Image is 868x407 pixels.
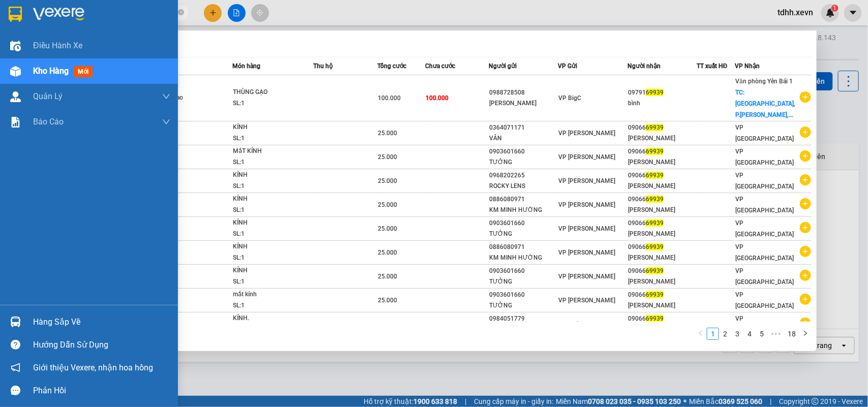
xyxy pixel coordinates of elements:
div: 09066 [628,194,696,205]
div: MắT KÍNH [233,146,309,157]
div: KÍNH [233,170,309,181]
span: VP Nhận [735,62,760,70]
a: 18 [785,328,799,339]
div: 09066 [628,170,696,181]
span: VP [GEOGRAPHIC_DATA] [735,291,794,309]
span: ••• [768,328,784,340]
button: right [799,328,812,340]
span: plus-circle [800,91,811,103]
div: SL: 1 [233,133,309,144]
span: VP [GEOGRAPHIC_DATA] [735,196,794,214]
span: 69939 [646,196,664,203]
span: left [698,330,704,336]
span: 25.000 [378,273,397,280]
div: SL: 1 [233,181,309,192]
span: VP [GEOGRAPHIC_DATA] [735,243,794,262]
span: right [802,330,809,336]
span: plus-circle [800,294,811,305]
div: 0984051779 [490,314,558,324]
li: 4 [743,328,756,340]
div: KÍNH [233,265,309,276]
li: 1 [707,328,719,340]
span: VP [GEOGRAPHIC_DATA] [735,148,794,166]
span: plus-circle [800,198,811,209]
div: 09066 [628,290,696,300]
span: down [162,118,170,126]
div: [PERSON_NAME] [628,276,696,287]
span: VP [PERSON_NAME] [559,177,616,184]
span: VP Phố Vọng [559,321,596,328]
li: Next Page [799,328,812,340]
div: [PERSON_NAME] [628,229,696,239]
span: VP BigC [559,95,582,102]
span: plus-circle [800,222,811,233]
li: 5 [756,328,768,340]
a: 2 [720,328,731,339]
div: TƯỞNG [490,157,558,168]
span: plus-circle [800,318,811,329]
div: [PERSON_NAME] [628,133,696,144]
span: Báo cáo [33,115,64,128]
div: [PERSON_NAME] [628,181,696,192]
span: 69939 [646,124,664,131]
div: KÍNH [233,241,309,253]
div: mắt kính [233,289,309,300]
span: VP [PERSON_NAME] [559,273,616,280]
span: close-circle [178,9,184,15]
div: 0903601660 [490,218,558,229]
div: [PERSON_NAME] [628,253,696,263]
span: plus-circle [800,270,811,281]
div: 0903601660 [490,266,558,276]
img: logo-vxr [9,7,22,22]
span: VP [GEOGRAPHIC_DATA] [735,220,794,238]
span: 69939 [646,291,664,298]
div: 0903601660 [490,290,558,300]
span: 25.000 [378,153,397,161]
div: [PERSON_NAME] [628,300,696,311]
img: warehouse-icon [10,66,21,77]
span: notification [11,363,20,372]
span: message [11,386,20,395]
span: 25.000 [378,321,397,328]
span: 69939 [646,89,664,96]
a: 5 [756,328,767,339]
span: Người nhận [627,62,661,70]
img: warehouse-icon [10,41,21,51]
div: 09066 [628,314,696,324]
div: SL: 1 [233,253,309,264]
span: Điều hành xe [33,39,82,52]
div: SL: 1 [233,300,309,311]
span: TT xuất HĐ [697,62,728,70]
div: Hàng sắp về [33,315,170,330]
div: TƯỞNG [490,229,558,239]
li: 3 [731,328,743,340]
div: SL: 1 [233,229,309,240]
div: TƯỞNG [490,300,558,311]
div: 09066 [628,122,696,133]
div: 0886080971 [490,242,558,253]
div: ROCKY LENS [490,181,558,192]
span: down [162,92,170,101]
div: THÙNG GẠO [233,87,309,98]
div: KM MINH HƯỜNG [490,253,558,263]
span: 100.000 [426,95,448,102]
span: 25.000 [378,201,397,208]
span: VP [GEOGRAPHIC_DATA] [735,267,794,286]
div: 09066 [628,146,696,157]
span: plus-circle [800,127,811,138]
div: KÍNH. [233,313,309,324]
div: [PERSON_NAME] [628,157,696,168]
a: 3 [732,328,743,339]
li: Next 5 Pages [768,328,784,340]
div: KÍNH [233,122,309,133]
span: mới [74,66,93,77]
span: Người gửi [489,62,517,70]
div: [PERSON_NAME] [628,205,696,215]
span: 25.000 [378,225,397,232]
div: SL: 1 [233,205,309,216]
span: Món hàng [232,62,260,70]
span: 69939 [646,220,664,227]
div: KÍNH [233,194,309,205]
div: SL: 1 [233,157,309,168]
div: KM MINH HƯỜNG [490,205,558,215]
